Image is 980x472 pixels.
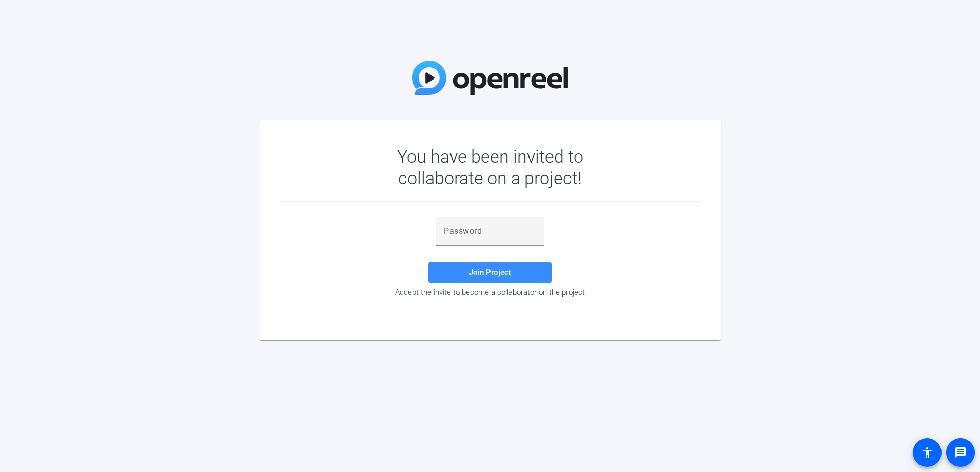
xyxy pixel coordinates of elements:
[428,262,552,283] button: Join Project
[367,146,613,189] div: You have been invited to collaborate on a project!
[469,268,511,277] span: Join Project
[921,446,933,459] mat-icon: accessibility
[444,225,536,238] input: Password
[954,446,967,459] mat-icon: message
[280,288,700,297] div: Accept the invite to become a collaborator on the project
[412,61,568,95] img: OpenReel Logo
